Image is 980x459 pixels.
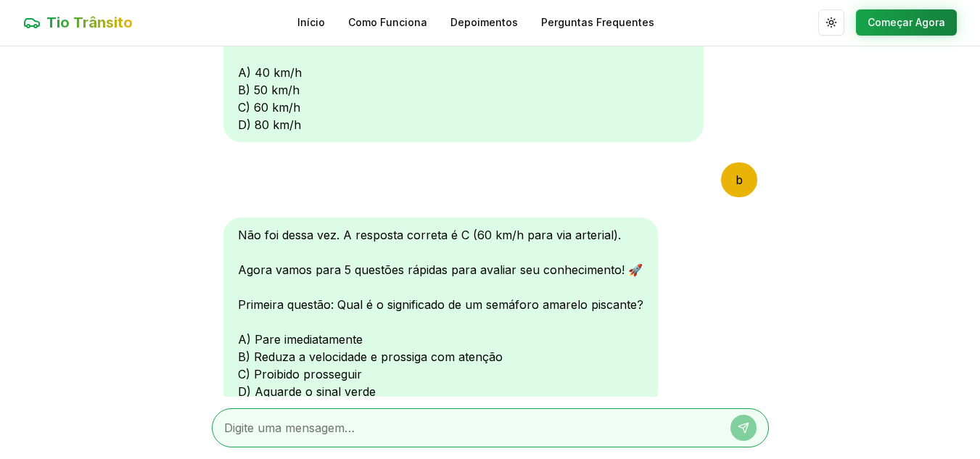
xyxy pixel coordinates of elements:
a: Como Funciona [348,15,427,30]
a: Depoimentos [450,15,518,30]
a: Tio Trânsito [23,12,133,33]
a: Início [297,15,325,30]
span: Tio Trânsito [46,12,133,33]
div: b [721,162,757,197]
button: Começar Agora [856,9,957,36]
a: Perguntas Frequentes [541,15,654,30]
div: Não foi dessa vez. A resposta correta é C (60 km/h para via arterial). Agora vamos para 5 questõe... [223,218,658,409]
